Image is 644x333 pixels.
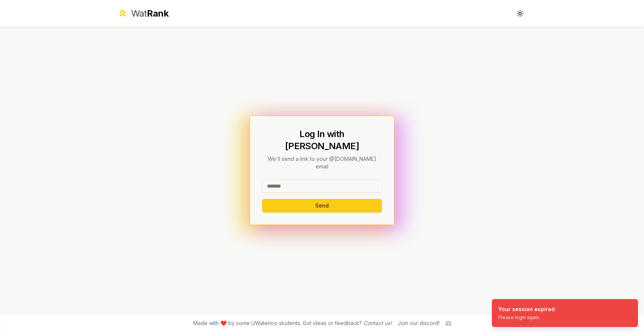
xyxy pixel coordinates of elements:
[498,306,555,313] div: Your session expired
[117,8,169,20] a: WatRank
[363,320,392,326] a: Contact us!
[147,8,169,19] span: Rank
[262,155,382,170] p: We'll send a link to your @[DOMAIN_NAME] email
[398,319,440,327] div: Join our discord!
[131,8,169,20] div: Wat
[498,315,555,321] div: Please login again.
[193,319,392,327] span: Made with ❤️ by some UWaterloo students. Got ideas or feedback?
[262,199,382,212] button: Send
[262,128,382,152] h1: Log In with [PERSON_NAME]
